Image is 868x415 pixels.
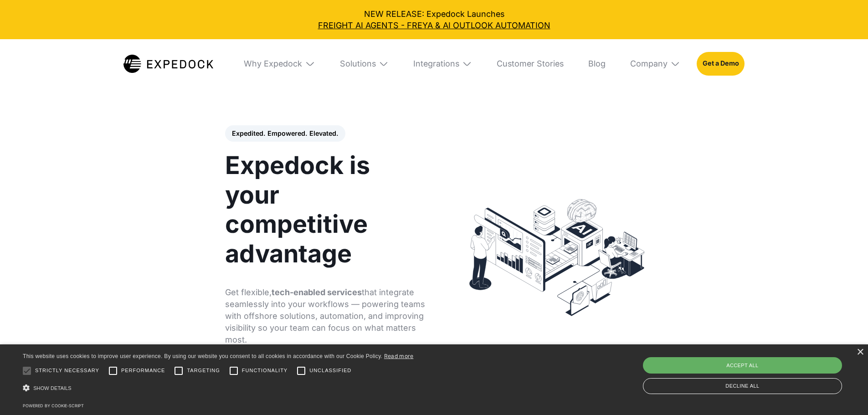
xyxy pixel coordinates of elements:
div: Company [622,39,688,88]
span: Strictly necessary [35,367,99,374]
span: This website uses cookies to improve user experience. By using our website you consent to all coo... [23,353,382,359]
div: NEW RELEASE: Expedock Launches [8,8,860,31]
a: Get a Demo [697,52,745,76]
div: Decline all [643,378,842,394]
div: Why Expedock [244,59,302,69]
iframe: Chat Widget [822,371,868,415]
div: Solutions [340,59,376,69]
span: Targeting [187,367,220,374]
span: Show details [33,385,72,391]
a: Read more [384,353,414,359]
a: Blog [580,39,614,88]
span: Performance [121,367,165,374]
a: Powered by cookie-script [23,403,84,408]
div: Show details [23,381,414,395]
div: Integrations [413,59,459,69]
div: Company [630,59,668,69]
div: Integrations [405,39,480,88]
div: Why Expedock [236,39,323,88]
span: Unclassified [309,367,351,374]
h1: Expedock is your competitive advantage [225,151,427,268]
a: Customer Stories [488,39,572,88]
div: Solutions [332,39,397,88]
div: Accept all [643,357,842,374]
div: Close [857,349,863,356]
p: Get flexible, that integrate seamlessly into your workflows — powering teams with offshore soluti... [225,287,427,346]
strong: tech-enabled services [272,287,362,297]
a: FREIGHT AI AGENTS - FREYA & AI OUTLOOK AUTOMATION [8,20,860,31]
span: Functionality [242,367,288,374]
